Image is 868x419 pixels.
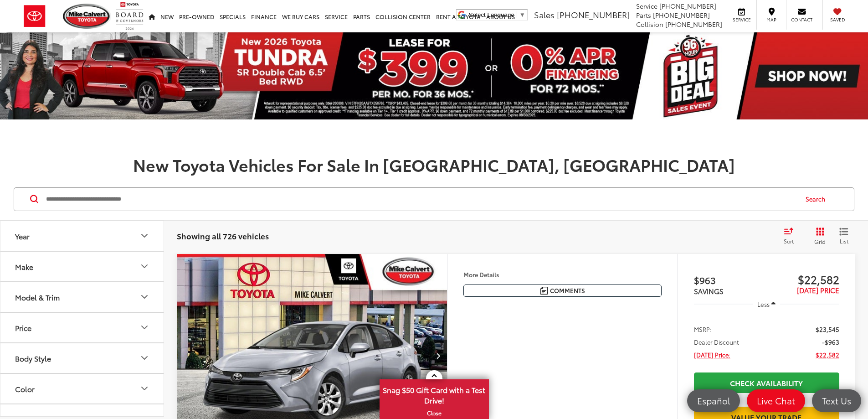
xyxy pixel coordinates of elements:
button: Grid View [804,227,832,245]
button: Less [753,296,781,312]
span: SAVINGS [694,286,724,296]
span: Comments [550,286,585,295]
span: Text Us [817,395,856,406]
div: Body Style [139,352,150,363]
div: Color [139,383,150,394]
span: $23,545 [816,325,839,334]
a: Español [687,389,740,412]
div: Year [15,232,30,240]
span: Contact [791,16,812,23]
a: Live Chat [747,389,805,412]
button: PricePrice [0,313,164,342]
div: Year [139,230,150,241]
div: Price [15,323,31,332]
span: Live Chat [752,395,800,406]
span: Parts [636,10,651,20]
img: Mike Calvert Toyota [63,4,111,29]
button: YearYear [0,221,164,251]
span: MSRP: [694,325,712,334]
button: Body StyleBody Style [0,343,164,373]
input: Search by Make, Model, or Keyword [45,188,797,210]
span: $22,582 [816,350,839,359]
span: List [839,237,848,245]
button: Select sort value [779,227,804,245]
a: Text Us [812,389,861,412]
span: Less [757,300,770,308]
span: $963 [694,273,767,287]
span: Service [636,1,657,10]
span: [DATE] PRICE [797,285,839,295]
span: [PHONE_NUMBER] [665,20,722,29]
div: Make [15,262,33,271]
button: Comments [463,285,662,297]
span: Collision [636,20,663,29]
span: [PHONE_NUMBER] [557,9,630,21]
span: Saved [827,16,847,23]
img: Comments [540,287,548,295]
button: MakeMake [0,252,164,281]
div: Price [139,322,150,333]
button: Search [797,188,838,211]
span: Español [693,395,734,406]
button: Model & TrimModel & Trim [0,282,164,312]
span: Map [761,16,781,23]
span: [DATE] Price: [694,350,730,359]
button: Next image [429,340,447,372]
span: -$963 [822,337,839,347]
a: Check Availability [694,372,839,393]
span: Sales [534,9,555,21]
span: [PHONE_NUMBER] [653,10,710,20]
div: Model & Trim [15,293,60,301]
div: Color [15,384,35,393]
h4: More Details [463,271,662,278]
span: Service [731,16,752,23]
span: [PHONE_NUMBER] [659,1,716,10]
div: Make [139,261,150,272]
span: Grid [814,238,826,245]
span: ▼ [519,11,525,18]
button: ColorColor [0,374,164,403]
div: Model & Trim [139,291,150,302]
span: Dealer Discount [694,337,739,347]
span: $22,582 [766,272,839,286]
button: List View [832,227,855,245]
span: Snag $50 Gift Card with a Test Drive! [380,380,488,408]
span: Showing all 726 vehicles [177,230,269,241]
span: Sort [784,237,794,245]
div: Body Style [15,354,51,362]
